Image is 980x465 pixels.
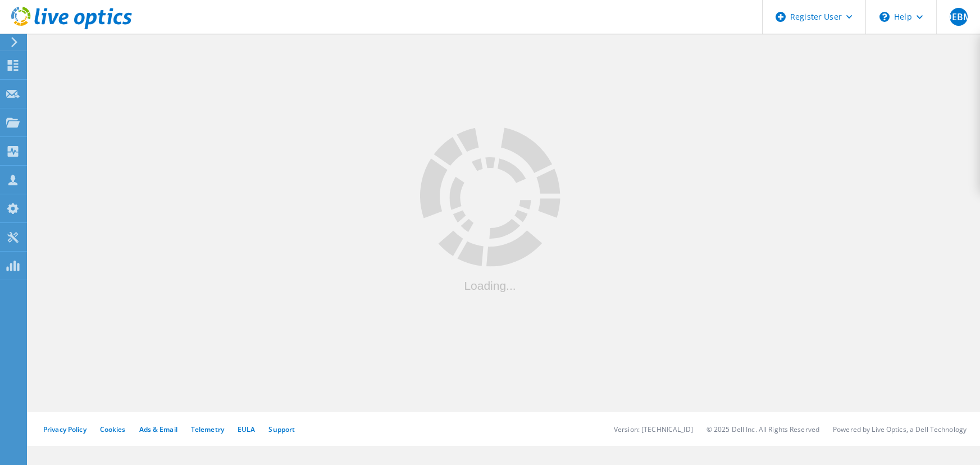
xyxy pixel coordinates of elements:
div: Loading... [420,279,560,291]
li: © 2025 Dell Inc. All Rights Reserved [706,425,819,434]
a: Cookies [100,425,126,434]
li: Version: [TECHNICAL_ID] [614,425,693,434]
a: Live Optics Dashboard [11,24,132,31]
a: Privacy Policy [43,425,86,434]
a: Support [268,425,295,434]
svg: \n [879,12,890,22]
span: DEBM [945,12,972,21]
a: Ads & Email [139,425,177,434]
a: EULA [238,425,255,434]
a: Telemetry [191,425,224,434]
li: Powered by Live Optics, a Dell Technology [833,425,967,434]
